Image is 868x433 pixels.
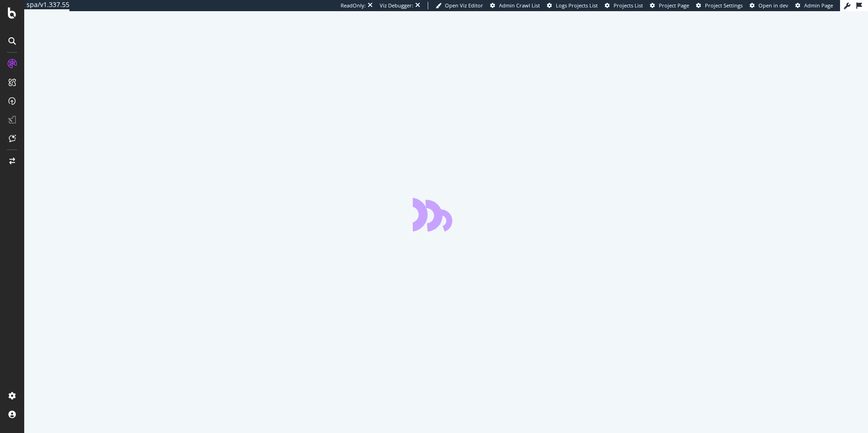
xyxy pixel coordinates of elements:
[499,2,540,9] span: Admin Crawl List
[696,2,743,9] a: Project Settings
[795,2,833,9] a: Admin Page
[380,2,413,9] div: Viz Debugger:
[445,2,483,9] span: Open Viz Editor
[556,2,598,9] span: Logs Projects List
[705,2,743,9] span: Project Settings
[490,2,540,9] a: Admin Crawl List
[436,2,483,9] a: Open Viz Editor
[547,2,598,9] a: Logs Projects List
[659,2,689,9] span: Project Page
[804,2,833,9] span: Admin Page
[759,2,788,9] span: Open in dev
[413,198,480,231] div: animation
[614,2,643,9] span: Projects List
[341,2,366,9] div: ReadOnly:
[650,2,689,9] a: Project Page
[750,2,788,9] a: Open in dev
[605,2,643,9] a: Projects List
